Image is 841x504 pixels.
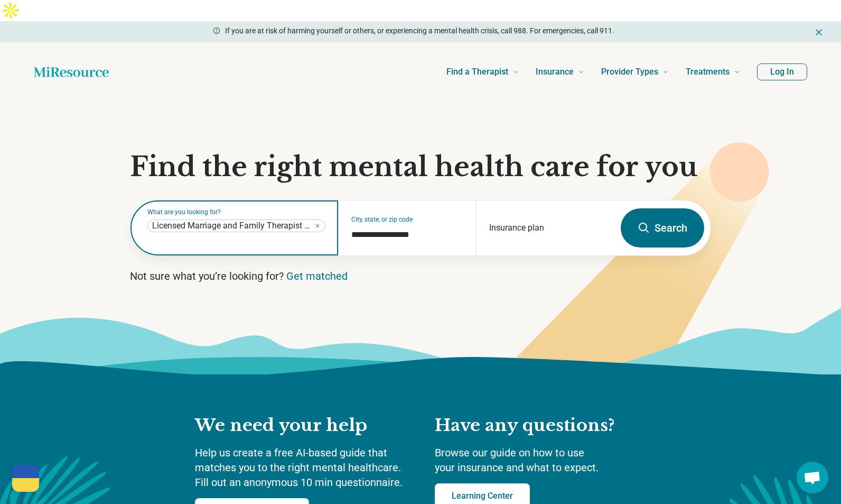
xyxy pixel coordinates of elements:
[225,25,614,36] p: If you are at risk of harming yourself or others, or experiencing a mental health crisis, call 98...
[435,415,646,437] h2: Have any questions?
[152,221,312,231] span: Licensed Marriage and Family Therapist (LMFT)
[147,209,325,215] label: What are you looking for?
[686,51,740,93] a: Treatments
[601,65,658,79] span: Provider Types
[536,65,574,79] span: Insurance
[814,25,824,38] button: Dismiss
[797,462,828,493] a: Open chat
[446,51,519,93] a: Find a Therapist
[601,51,669,93] a: Provider Types
[130,269,711,283] p: Not sure what you’re looking for?
[286,270,348,282] a: Get matched
[195,415,414,437] h2: We need your help
[195,445,414,490] p: Help us create a free AI-based guide that matches you to the right mental healthcare. Fill out an...
[686,65,730,79] span: Treatments
[130,151,711,183] h1: Find the right mental health care for you
[34,61,109,83] a: Home page
[446,65,508,79] span: Find a Therapist
[147,219,325,232] div: Licensed Marriage and Family Therapist (LMFT)
[757,63,807,80] button: Log In
[536,51,584,93] a: Insurance
[621,208,704,248] button: Search
[314,223,321,229] button: Licensed Marriage and Family Therapist (LMFT)
[435,445,646,475] p: Browse our guide on how to use your insurance and what to expect.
